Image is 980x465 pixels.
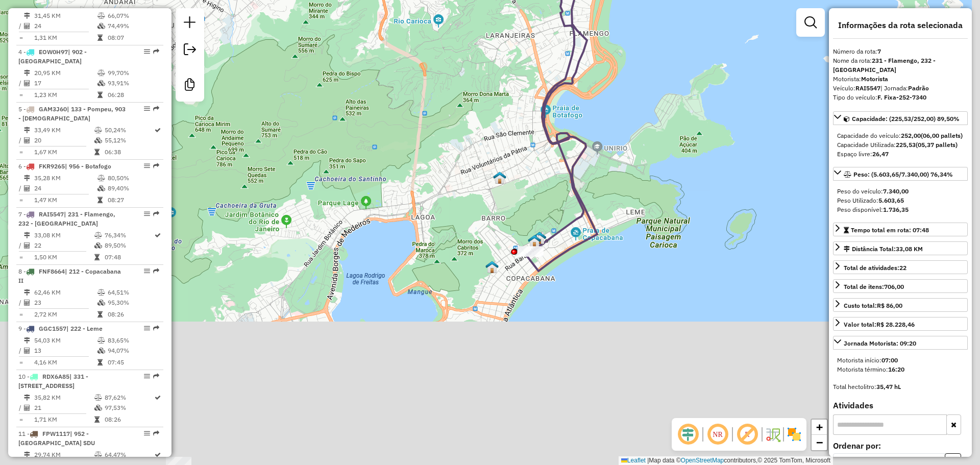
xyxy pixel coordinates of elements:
[65,162,111,170] span: | 956 - Botafogo
[833,75,968,84] div: Motorista:
[107,287,159,298] td: 64,51%
[34,90,97,100] td: 1,23 KM
[800,12,821,33] a: Exibir filtros
[18,414,23,425] td: =
[24,395,30,401] i: Distância Total
[24,70,30,76] i: Distância Total
[94,232,102,238] i: % de utilização do peso
[18,105,126,122] span: | 133 - Pompeu, 903 - [DEMOGRAPHIC_DATA]
[833,336,968,350] a: Jornada Motorista: 09:20
[18,210,115,227] span: | 231 - Flamengo, 232 - [GEOGRAPHIC_DATA]
[18,33,23,43] td: =
[812,420,827,435] a: Zoom in
[180,12,200,35] a: Nova sessão e pesquisa
[107,78,159,88] td: 93,91%
[18,48,87,65] span: | 902 - [GEOGRAPHIC_DATA]
[97,13,105,19] i: % de utilização do peso
[97,359,103,365] i: Tempo total em rota
[144,106,150,112] em: Opções
[786,426,802,443] img: Exibir/Ocultar setores
[34,357,97,368] td: 4,16 KM
[833,317,968,331] a: Valor total:R$ 28.228,46
[899,264,906,272] strong: 22
[18,346,23,356] td: /
[896,141,916,149] strong: 225,53
[833,298,968,312] a: Custo total:R$ 86,00
[24,242,30,249] i: Total de Atividades
[24,405,30,411] i: Total de Atividades
[837,187,909,195] span: Peso do veículo:
[24,80,30,86] i: Total de Atividades
[837,205,964,214] div: Peso disponível:
[533,231,546,244] img: FAD MOT Contêiner
[104,147,154,157] td: 06:38
[872,150,889,158] strong: 26,47
[97,70,105,76] i: % de utilização do peso
[97,23,105,29] i: % de utilização da cubagem
[528,234,541,248] img: FAD MOT Contêiner Bota Fogo
[851,226,929,234] span: Tempo total em rota: 07:48
[107,298,159,308] td: 95,30%
[94,137,102,143] i: % de utilização da cubagem
[861,75,888,83] strong: Motorista
[34,183,97,193] td: 24
[153,268,159,274] em: Rota exportada
[94,395,102,401] i: % de utilização do peso
[18,403,23,413] td: /
[833,167,968,181] a: Peso: (5.603,65/7.340,00) 76,34%
[42,373,69,380] span: RDX6A85
[833,84,968,93] div: Veículo:
[97,92,103,98] i: Tempo total em rota
[18,373,88,389] span: 10 -
[844,244,923,254] div: Distância Total:
[97,175,105,181] i: % de utilização do peso
[34,33,97,43] td: 1,31 KM
[144,268,150,274] em: Opções
[878,197,904,204] strong: 5.603,65
[619,456,833,465] div: Map data © contributors,© 2025 TomTom, Microsoft
[34,21,97,31] td: 24
[94,242,102,249] i: % de utilização da cubagem
[816,421,823,433] span: +
[104,135,154,145] td: 55,12%
[705,422,730,447] span: Ocultar NR
[852,115,960,123] span: Capacidade: (225,53/252,00) 89,50%
[107,346,159,356] td: 94,07%
[833,111,968,125] a: Capacidade: (225,53/252,00) 89,50%
[24,232,30,238] i: Distância Total
[107,357,159,368] td: 07:45
[916,141,958,149] strong: (05,37 pallets)
[884,283,904,290] strong: 706,00
[153,430,159,436] em: Rota exportada
[833,57,936,74] strong: 231 - Flamengo, 232 - [GEOGRAPHIC_DATA]
[877,47,881,55] strong: 7
[18,48,87,65] span: 4 -
[833,401,968,410] h4: Atividades
[104,414,154,425] td: 08:26
[107,68,159,78] td: 99,70%
[144,48,150,55] em: Opções
[34,450,94,460] td: 29,74 KM
[18,210,115,227] span: 7 -
[735,422,759,447] span: Exibir rótulo
[153,211,159,217] em: Rota exportada
[833,56,968,75] div: Nome da rota:
[155,395,161,401] i: Rota otimizada
[34,78,97,88] td: 17
[94,417,100,423] i: Tempo total em rota
[34,195,97,205] td: 1,47 KM
[155,127,161,133] i: Rota otimizada
[34,240,94,251] td: 22
[18,90,23,100] td: =
[18,105,126,122] span: 5 -
[676,422,700,447] span: Ocultar deslocamento
[34,68,97,78] td: 20,95 KM
[833,93,968,102] div: Tipo do veículo:
[24,13,30,19] i: Distância Total
[647,457,649,464] span: |
[24,185,30,191] i: Total de Atividades
[24,127,30,133] i: Distância Total
[39,325,66,332] span: GGC1557
[39,210,64,218] span: RAI5547
[833,20,968,30] h4: Informações da rota selecionada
